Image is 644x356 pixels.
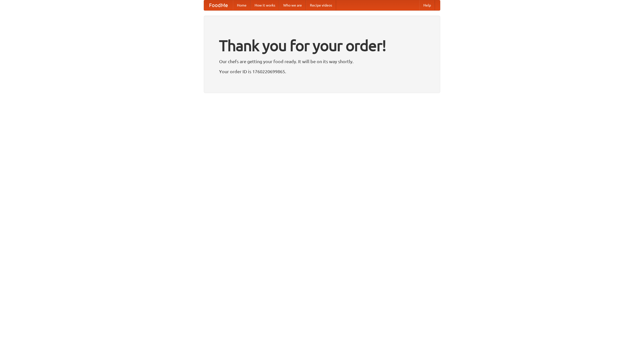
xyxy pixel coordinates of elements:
a: Who we are [279,0,306,10]
p: Your order ID is 1760220699865. [219,68,425,75]
a: How it works [251,0,279,10]
a: Home [233,0,251,10]
p: Our chefs are getting your food ready. It will be on its way shortly. [219,58,425,65]
a: FoodMe [204,0,233,10]
a: Recipe videos [306,0,336,10]
h1: Thank you for your order! [219,33,425,58]
a: Help [419,0,435,10]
